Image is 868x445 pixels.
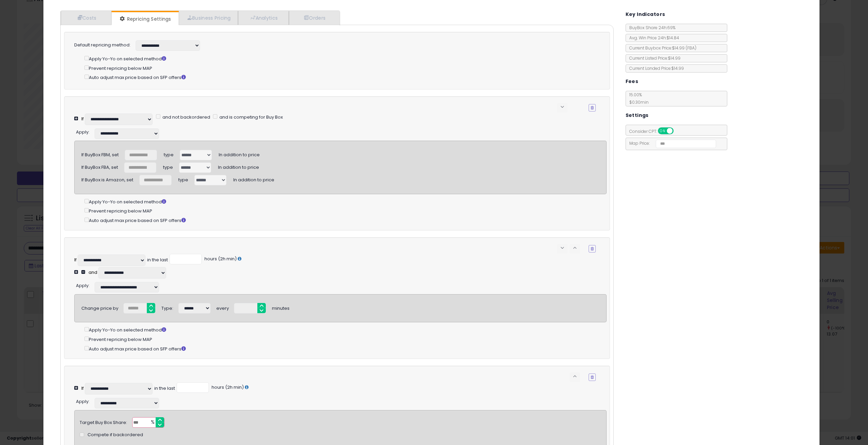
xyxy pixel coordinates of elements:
div: in the last [154,385,175,392]
i: Remove Condition [591,247,594,251]
span: Apply [76,398,88,405]
span: Current Landed Price: $14.99 [626,65,684,71]
div: If BuyBox FBM, set [81,149,119,158]
span: Map Price: [626,140,716,146]
i: Remove Condition [591,106,594,110]
span: hours (2h min) [211,384,244,390]
span: OFF [672,128,683,134]
span: ( FBA ) [686,45,696,51]
span: keyboard_arrow_down [559,245,566,251]
span: keyboard_arrow_up [572,245,578,251]
div: If BuyBox FBA, set [81,162,118,171]
span: In addition to price [218,162,259,170]
span: type [164,149,174,158]
span: In addition to price [233,174,274,183]
div: Change price by [81,303,118,312]
span: In addition to price [219,149,260,158]
div: minutes [272,303,290,312]
span: % [147,418,158,428]
div: Prevent repricing below MAP [84,64,596,72]
span: hours (2h min) [203,256,237,262]
span: Consider CPT: [626,128,683,134]
div: every [216,303,229,312]
div: Auto adjust max price based on SFP offers [84,216,606,224]
span: and is competing for Buy Box [218,114,283,120]
h5: Fees [626,77,638,86]
div: Prevent repricing below MAP [84,207,606,215]
div: in the last [147,257,168,263]
div: Prevent repricing below MAP [84,335,606,343]
h5: Settings [626,111,649,120]
a: Business Pricing [179,11,238,25]
div: Target Buy Box Share: [80,417,127,426]
span: type [163,162,173,170]
a: Costs [61,11,112,25]
div: : [76,396,90,405]
span: Compete if backordered [87,432,143,438]
a: Analytics [238,11,289,25]
div: Apply Yo-Yo on selected method [84,326,606,333]
div: If BuyBox is Amazon, set [81,175,133,183]
span: Apply [76,129,88,135]
div: Type: [161,303,173,312]
span: Current Buybox Price: [626,45,696,51]
div: : [76,280,90,289]
div: Apply Yo-Yo on selected method [84,55,596,62]
div: Auto adjust max price based on SFP offers [84,345,606,352]
span: Current Listed Price: $14.99 [626,55,680,61]
span: Apply [76,282,88,289]
div: : [76,127,90,136]
span: $0.30 min [626,99,649,105]
div: Apply Yo-Yo on selected method [84,198,606,205]
span: $14.99 [672,45,696,51]
a: Orders [289,11,339,25]
label: Default repricing method: [74,42,131,48]
span: ON [658,128,667,134]
span: keyboard_arrow_up [572,373,578,380]
span: type [178,174,188,183]
i: Remove Condition [591,375,594,379]
span: keyboard_arrow_down [559,104,566,110]
span: 15.00 % [626,92,649,105]
span: and not backordered [161,114,210,120]
span: Avg. Win Price 24h: $14.84 [626,35,679,41]
a: Repricing Settings [112,12,178,26]
div: Auto adjust max price based on SFP offers [84,73,596,81]
h5: Key Indicators [626,10,665,19]
span: BuyBox Share 24h: 69% [626,25,675,31]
